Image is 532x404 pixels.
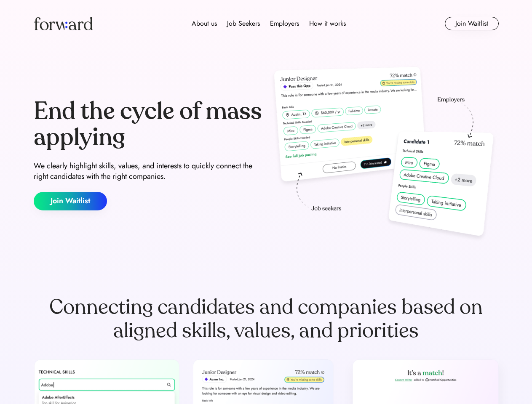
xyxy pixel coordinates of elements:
div: We clearly highlight skills, values, and interests to quickly connect the right candidates with t... [34,161,263,182]
div: End the cycle of mass applying [34,98,263,150]
img: Forward logo [34,17,93,30]
img: hero-image.png [270,64,499,245]
div: Employers [270,19,299,29]
div: About us [192,19,217,29]
div: Job Seekers [227,19,260,29]
div: How it works [309,19,346,29]
div: Connecting candidates and companies based on aligned skills, values, and priorities [34,295,499,343]
button: Join Waitlist [34,192,107,210]
button: Join Waitlist [445,17,499,30]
